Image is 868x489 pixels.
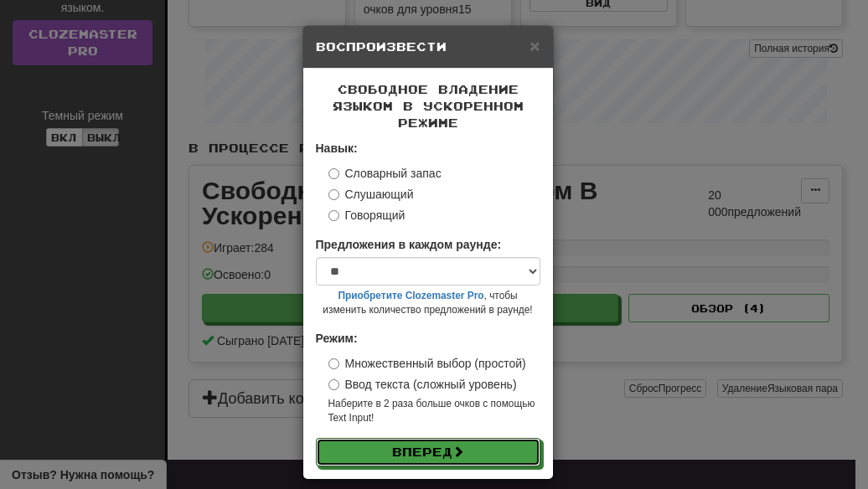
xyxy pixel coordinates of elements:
[316,438,540,466] button: Вперед
[328,189,339,200] input: Слушающий
[316,332,358,345] strong: Режим:
[316,39,540,55] h5: Воспроизвести
[328,379,339,390] input: Ввод текста (сложный уровень)
[316,289,540,317] small: , чтобы изменить количество предложений в раунде!
[530,37,540,54] button: Закрыть
[328,358,339,369] input: Множественный выбор (простой)
[328,355,526,372] label: Множественный выбор (простой)
[328,210,339,221] input: Говорящий
[328,165,442,182] label: Словарный запас
[333,82,524,130] span: Свободное Владение языком В Ускоренном Режиме
[316,142,358,155] strong: Навык:
[328,397,540,425] small: Наберите в 2 раза больше очков с помощью Text Input !
[328,168,339,179] input: Словарный запас
[328,376,517,393] label: Ввод текста (сложный уровень)
[338,290,483,301] a: Приобретите Clozemaster Pro
[316,236,502,253] label: Предложения в каждом раунде:
[328,186,414,203] label: Слушающий
[328,207,406,224] label: Говорящий
[530,36,540,55] span: ×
